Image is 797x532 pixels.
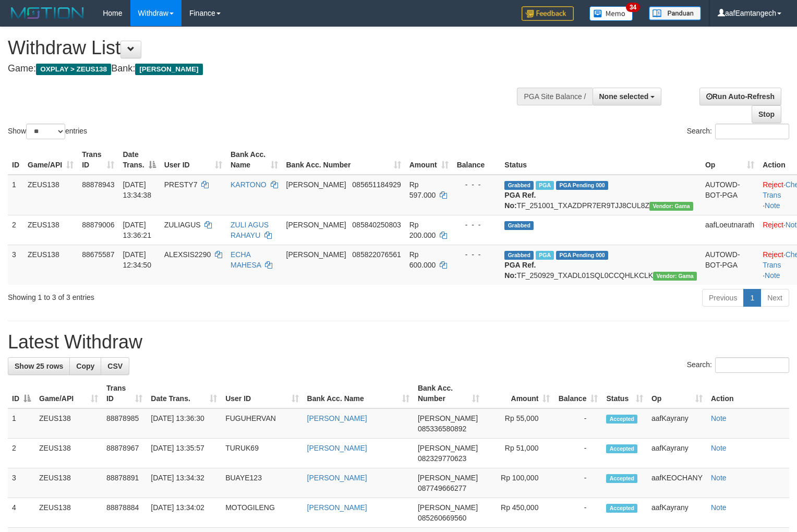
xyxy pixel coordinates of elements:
td: - [554,468,602,498]
td: - [554,498,602,528]
span: Accepted [606,474,637,483]
img: MOTION_logo.png [8,5,87,21]
a: Note [711,474,727,482]
span: 88675587 [82,250,114,259]
td: 1 [8,175,23,215]
img: panduan.png [649,6,701,20]
td: TURUK69 [221,439,303,468]
input: Search: [715,124,789,139]
a: Note [765,271,780,280]
div: - - - [457,249,497,260]
a: Note [711,444,727,452]
td: Rp 51,000 [484,439,554,468]
td: BUAYE123 [221,468,303,498]
a: [PERSON_NAME] [307,444,367,452]
span: Grabbed [504,221,534,230]
th: Game/API: activate to sort column ascending [35,379,102,408]
a: Copy [69,357,101,375]
a: Show 25 rows [8,357,70,375]
td: AUTOWD-BOT-PGA [701,245,758,285]
th: Status [500,145,701,175]
td: 4 [8,498,35,528]
a: Note [711,503,727,512]
th: Amount: activate to sort column ascending [405,145,453,175]
div: - - - [457,179,497,190]
td: aafKayrany [647,498,707,528]
span: Grabbed [504,251,534,260]
a: Run Auto-Refresh [699,88,781,105]
span: 88879006 [82,221,114,229]
td: ZEUS138 [23,175,78,215]
a: Previous [702,289,744,307]
th: Trans ID: activate to sort column ascending [78,145,118,175]
span: 34 [626,3,640,12]
a: [PERSON_NAME] [307,503,367,512]
a: Note [711,414,727,422]
span: Accepted [606,444,637,453]
span: Copy 085260669560 to clipboard [418,514,466,522]
span: Marked by aafpengsreynich [536,251,554,260]
span: Accepted [606,504,637,513]
td: MOTOGILENG [221,498,303,528]
span: OXPLAY > ZEUS138 [36,64,111,75]
span: Vendor URL: https://trx31.1velocity.biz [653,272,697,281]
span: Copy [76,362,94,370]
td: - [554,408,602,439]
td: [DATE] 13:36:30 [147,408,221,439]
td: [DATE] 13:34:32 [147,468,221,498]
th: User ID: activate to sort column ascending [160,145,226,175]
th: User ID: activate to sort column ascending [221,379,303,408]
a: ECHA MAHESA [231,250,261,269]
td: 88878891 [102,468,147,498]
span: [DATE] 12:34:50 [123,250,151,269]
span: None selected [599,92,649,101]
b: PGA Ref. No: [504,261,536,280]
a: Next [760,289,789,307]
span: Rp 597.000 [409,180,436,199]
select: Showentries [26,124,65,139]
span: Grabbed [504,181,534,190]
span: CSV [107,362,123,370]
img: Button%20Memo.svg [589,6,633,21]
b: PGA Ref. No: [504,191,536,210]
th: Op: activate to sort column ascending [647,379,707,408]
label: Search: [687,124,789,139]
span: Copy 087749666277 to clipboard [418,484,466,492]
th: Date Trans.: activate to sort column descending [118,145,160,175]
td: Rp 55,000 [484,408,554,439]
a: Note [765,201,780,210]
img: Feedback.jpg [522,6,574,21]
td: aafKayrany [647,408,707,439]
span: [PERSON_NAME] [135,64,202,75]
h4: Game: Bank: [8,64,521,74]
th: Bank Acc. Number: activate to sort column ascending [282,145,405,175]
td: 88878967 [102,439,147,468]
div: PGA Site Balance / [517,88,592,105]
span: [PERSON_NAME] [286,221,346,229]
th: Date Trans.: activate to sort column ascending [147,379,221,408]
span: Rp 600.000 [409,250,436,269]
input: Search: [715,357,789,373]
span: Show 25 rows [15,362,63,370]
span: PRESTY7 [164,180,198,189]
th: Bank Acc. Name: activate to sort column ascending [226,145,282,175]
td: Rp 450,000 [484,498,554,528]
span: ZULIAGUS [164,221,201,229]
span: Rp 200.000 [409,221,436,239]
span: 88878943 [82,180,114,189]
td: 3 [8,468,35,498]
th: ID: activate to sort column descending [8,379,35,408]
td: ZEUS138 [23,245,78,285]
td: Rp 100,000 [484,468,554,498]
td: aafLoeutnarath [701,215,758,245]
a: Reject [763,221,783,229]
th: Balance [453,145,501,175]
a: Stop [752,105,781,123]
span: [PERSON_NAME] [418,474,478,482]
td: ZEUS138 [35,498,102,528]
div: Showing 1 to 3 of 3 entries [8,288,324,303]
td: [DATE] 13:35:57 [147,439,221,468]
td: ZEUS138 [35,439,102,468]
td: FUGUHERVAN [221,408,303,439]
th: Status: activate to sort column ascending [602,379,647,408]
